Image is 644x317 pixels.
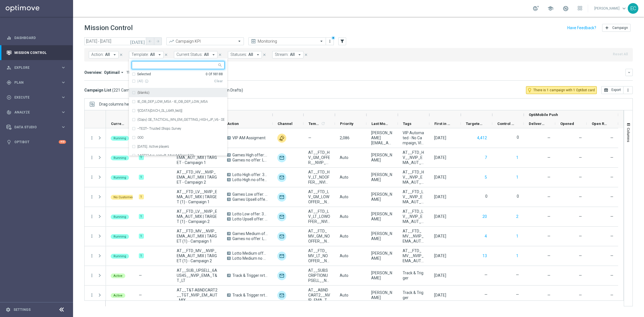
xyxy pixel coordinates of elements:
[547,155,550,160] span: Delivery Rate = Delivered / Sent
[327,38,333,45] button: more_vert
[89,194,94,199] i: more_vert
[277,134,286,143] div: Other
[579,136,582,140] span: —
[331,36,335,40] div: There are unsaved changes
[529,122,546,126] span: Delivery Rate
[6,140,66,144] button: lightbulb Optibot +10
[567,26,596,30] input: Have Feedback?
[204,52,209,57] span: All
[601,86,623,94] button: open_in_browser Export
[308,209,330,224] span: AT__FTD_LV_LT_LOWOFFER__NVIP_EMA_AUT_MIX, AT__FTD_LV_LT_UPSELL__NVIP_EMA_AUT_MIX
[111,122,124,126] span: Current Status
[157,52,162,57] i: arrow_drop_down
[6,36,66,40] button: equalizer Dashboard
[309,122,320,126] span: Templates
[579,175,582,179] span: —
[6,110,12,115] i: track_changes
[547,195,550,199] span: Delivery Rate = Delivered / Sent
[626,88,630,92] i: more_vert
[403,229,425,244] span: AT__FTD_MV__NVIP_EMA_AUT_MIX_2, AT__FTD_MV__NVIP_EMA_AUT_MIX | TARGET (1)
[232,293,268,298] span: Track & Trigger nrt_abandondcart
[132,151,225,160] div: 140722-tue_com-dt_MegaMillions500
[137,127,181,130] label: --TEST-- Trusted Shops Survey
[6,95,66,100] button: play_circle_outline Execute keyboard_arrow_right
[143,79,149,83] i: Only under 10K items
[176,52,203,57] span: Current Status:
[6,65,61,70] div: Explore
[321,121,325,126] i: refresh
[604,88,608,92] i: open_in_browser
[232,197,268,202] span: Games Upsell offer: Stake 10, get 20FS on LL Big Bass Bonanza
[61,124,66,130] i: keyboard_arrow_right
[232,231,268,236] span: Games Medium offer: Stake 20, get 20FS on Big Bass Bonanza
[120,70,125,75] i: arrow_drop_down
[403,189,425,204] span: AT__FTD_LV__NVIP_EMA_AUT_MIX_2, AT__FTD_LV__NVIP_EMA_AUT_MIX | TARGET (1)
[164,53,168,57] i: close
[592,122,609,126] span: Open Rate
[547,136,550,140] span: Delivery Rate = Delivered / Sent
[89,155,94,160] button: more_vert
[137,154,194,157] label: 140722-tue_com-dt_MegaMillions500
[232,135,266,140] span: VIP AM Assigment
[248,37,326,45] ng-select: Monitoring
[89,234,94,239] button: more_vert
[111,194,138,200] colored-tag: No Customers
[6,65,66,70] button: person_search Explore keyboard_arrow_right
[6,110,66,115] div: track_changes Analyze keyboard_arrow_right
[232,236,268,241] span: Games no offer: LL BBB
[6,80,66,85] div: gps_fixed Plan keyboard_arrow_right
[139,155,144,160] div: 1
[371,172,393,182] div: Palma Prieto
[132,97,225,106] div: IE_OB_DEP_LOW_M5A - IE_OB_DEP_LOW_M5A
[628,3,638,14] div: EC
[177,170,217,185] span: AT__FTD_HV__NVIP_EMA_AUT_MIX | TARGET - Campaign 2
[206,72,223,77] div: 0 Of 98188
[297,52,302,57] i: arrow_drop_down
[130,39,145,44] i: [DATE]
[621,5,627,12] span: keyboard_arrow_down
[340,136,350,140] span: 2,086
[517,194,519,199] label: 0
[91,52,104,57] span: Action:
[14,30,66,45] a: Dashboard
[232,158,268,163] span: Games no offer: LL BBB
[119,52,124,58] button: close
[482,252,487,259] button: 13
[434,135,446,140] div: 21 Aug 2025, Thursday
[277,173,286,182] div: Optimail
[6,125,61,130] div: Data Studio
[89,135,94,140] button: more_vert
[227,212,231,216] span: A
[6,45,66,60] div: Mission Control
[248,52,253,57] span: All
[533,88,595,93] span: There is 1 campaign with 1 Optibot card
[529,113,558,117] span: OptiMobile Push
[89,253,94,258] button: more_vert
[102,70,126,75] button: Optimail arrow_drop_down
[516,272,519,277] label: —
[278,122,292,126] span: Channel
[114,136,126,140] span: Running
[126,70,224,75] div: This overview shows data of campaigns executed via Optimail
[89,214,94,219] button: more_vert
[6,80,61,85] div: Plan
[484,272,487,277] label: —
[114,195,135,199] span: No Customers
[150,52,155,57] span: All
[169,38,174,44] i: trending_up
[211,52,216,57] i: arrow_drop_down
[227,136,231,140] span: A
[137,79,143,84] span: Only under 10K items
[262,52,267,58] button: close
[277,212,286,221] img: Optimail
[6,134,66,149] div: Optibot
[13,308,31,311] a: Settings
[148,39,152,43] i: arrow_back
[340,39,345,44] i: filter_alt
[228,51,262,58] button: Statuses: All arrow_drop_down
[139,175,144,180] div: 1
[516,213,519,220] button: 2
[227,173,231,176] span: A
